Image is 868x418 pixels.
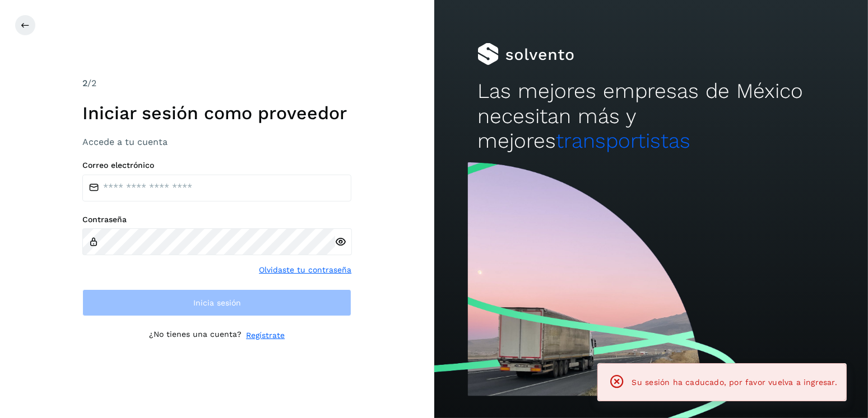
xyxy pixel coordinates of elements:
[259,264,351,276] a: Olvidaste tu contraseña
[149,330,242,341] p: ¿No tienes una cuenta?
[82,78,87,88] span: 2
[632,378,837,387] span: Su sesión ha caducado, por favor vuelva a ingresar.
[82,77,351,90] div: /2
[82,161,351,170] label: Correo electrónico
[82,102,351,124] h1: Iniciar sesión como proveedor
[477,79,825,153] h2: Las mejores empresas de México necesitan más y mejores
[82,215,351,224] label: Contraseña
[193,299,241,307] span: Inicia sesión
[556,129,690,153] span: transportistas
[82,137,351,147] h3: Accede a tu cuenta
[246,330,285,341] a: Regístrate
[82,289,351,316] button: Inicia sesión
